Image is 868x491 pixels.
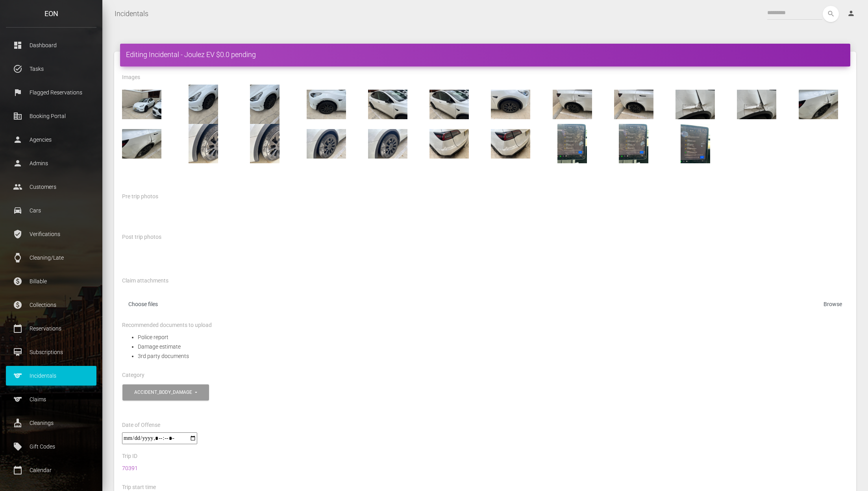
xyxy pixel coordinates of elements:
p: Subscriptions [12,346,91,358]
p: Customers [12,181,91,193]
p: Billable [12,275,91,287]
p: Gift Codes [12,441,91,452]
img: IMG_4260%20(1).jpg [553,85,592,124]
div: accident_body_damage [134,389,194,396]
p: Dashboard [12,39,91,51]
p: Reservations [12,323,91,334]
img: IMG_4261.jpg [737,85,776,124]
p: Cars [12,205,91,216]
a: 70391 [122,465,138,471]
img: IMG_4256.jpg [245,85,284,124]
li: Damage estimate [138,342,848,351]
a: card_membership Subscriptions [6,342,96,362]
img: IMG_4259.jpg [491,85,530,124]
p: Cleaning/Late [12,252,91,264]
li: Police report [138,332,848,342]
img: IMG_4263%20(1).jpg [183,124,223,163]
a: local_offer Gift Codes [6,437,96,456]
h4: Editing Incidental - Joulez EV $0.0 pending [126,50,844,59]
img: IMG_4262%20(1).jpg [799,85,838,124]
a: person Agencies [6,130,96,150]
a: flag Flagged Reservations [6,83,96,102]
a: calendar_today Reservations [6,319,96,338]
label: Choose files [122,297,848,314]
label: Trip ID [122,452,137,460]
img: IMG_4257.jpg [307,85,346,124]
p: Incidentals [12,370,91,382]
p: Calendar [12,464,91,476]
label: Pre trip photos [122,193,158,201]
p: Verifications [12,228,91,240]
label: Post trip photos [122,233,161,241]
img: IMG_4255.jpg [122,85,161,124]
label: Recommended documents to upload [122,321,212,329]
img: IMG_4263.jpg [245,124,284,163]
img: IMG_4275%20(1).jpg [553,124,592,163]
img: IMG_4264%20(1).jpg [307,124,346,163]
button: accident_body_damage [122,384,209,401]
img: IMG_4256%20(1).jpg [183,85,223,124]
img: IMG_4265%20(1).jpg [429,124,469,163]
p: Flagged Reservations [12,87,91,98]
img: IMG_4258%20(1).jpg [368,85,407,124]
a: cleaning_services Cleanings [6,413,96,433]
a: Incidentals [115,4,148,24]
a: task_alt Tasks [6,59,96,79]
a: dashboard Dashboard [6,35,96,55]
a: person [841,6,862,22]
p: Agencies [12,134,91,146]
p: Tasks [12,63,91,75]
p: Collections [12,299,91,311]
i: person [847,9,855,17]
img: IMG_4265.jpg [491,124,530,163]
a: person Admins [6,153,96,173]
img: IMG_4276.jpg [676,124,715,163]
li: 3rd party documents [138,351,848,361]
label: Date of Offense [122,421,160,429]
a: paid Collections [6,295,96,315]
a: sports Incidentals [6,366,96,386]
a: verified_user Verifications [6,224,96,244]
img: IMG_4262.jpg [122,124,161,163]
img: IMG_4261%20(1).jpg [676,85,715,124]
img: IMG_4258.jpg [429,85,469,124]
p: Booking Portal [12,110,91,122]
a: people Customers [6,177,96,197]
a: calendar_today Calendar [6,460,96,480]
label: Claim attachments [122,277,168,285]
button: search [823,6,839,22]
a: paid Billable [6,271,96,291]
p: Claims [12,393,91,405]
img: IMG_4275.jpg [614,124,653,163]
p: Admins [12,157,91,169]
p: Cleanings [12,417,91,429]
img: IMG_4264.jpg [368,124,407,163]
a: watch Cleaning/Late [6,248,96,268]
label: Category [122,371,144,379]
img: IMG_4260.jpg [614,85,653,124]
label: Images [122,74,140,81]
a: sports Claims [6,389,96,409]
a: drive_eta Cars [6,201,96,220]
a: corporate_fare Booking Portal [6,106,96,126]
